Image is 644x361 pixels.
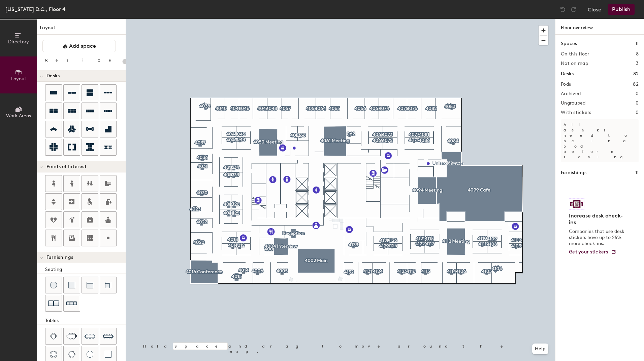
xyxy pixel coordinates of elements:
button: Cushion [63,277,80,293]
img: Undo [559,6,566,13]
button: Six seat table [63,328,80,345]
h2: 8 [636,51,639,57]
h2: 0 [636,101,639,106]
span: Layout [11,76,26,82]
button: Eight seat table [82,328,98,345]
h1: 82 [633,70,639,78]
span: Points of Interest [46,164,87,169]
p: Companies that use desk stickers have up to 25% more check-ins. [569,229,626,247]
img: Couch (x3) [66,298,77,309]
img: Couch (middle) [87,282,93,288]
h1: Floor overview [555,19,644,35]
img: Ten seat table [103,331,114,342]
img: Six seat round table [68,351,75,358]
h2: 0 [636,110,639,115]
h4: Increase desk check-ins [569,212,626,226]
span: Desks [46,73,60,79]
h2: 82 [633,82,639,87]
button: Four seat table [45,328,62,345]
h2: With stickers [561,110,591,115]
h2: Not on map [561,61,588,66]
a: Get your stickers [569,249,616,255]
button: Couch (x3) [63,295,80,312]
h2: Archived [561,91,581,96]
img: Four seat table [50,333,57,339]
img: Eight seat table [85,331,95,342]
img: Couch (corner) [105,282,111,288]
h1: Spaces [561,40,577,47]
h2: 0 [636,91,639,96]
h2: Ungrouped [561,101,586,106]
button: Couch (x2) [45,295,62,312]
span: Work Areas [6,113,31,119]
img: Stool [50,282,57,288]
button: Couch (corner) [100,277,117,293]
img: Six seat table [66,333,77,339]
img: Four seat round table [50,351,57,358]
div: [US_STATE] D.C., Floor 4 [5,5,66,13]
h1: Desks [561,70,574,78]
h1: Furnishings [561,169,586,176]
button: Stool [45,277,62,293]
img: Couch (x2) [48,298,59,309]
button: Help [532,344,548,354]
h2: On this floor [561,51,589,57]
div: Tables [45,317,126,324]
h1: 11 [635,40,639,47]
button: Publish [608,4,635,15]
div: Seating [45,266,126,273]
button: Add space [42,40,116,52]
div: Resize [45,57,120,63]
span: Furnishings [46,255,73,260]
span: Get your stickers [569,249,608,255]
img: Table (1x1) [105,351,111,358]
button: Ten seat table [100,328,117,345]
h2: 3 [636,61,639,66]
img: Cushion [68,282,75,288]
span: Directory [8,39,29,45]
h1: Layout [37,24,126,35]
img: Table (round) [87,351,93,358]
button: Close [588,4,601,15]
img: Redo [570,6,577,13]
h1: 11 [635,169,639,176]
img: Sticker logo [569,198,584,210]
h2: Pods [561,82,571,87]
span: Add space [69,43,96,49]
p: All desks need to be in a pod before saving [561,119,639,162]
button: Couch (middle) [82,277,98,293]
